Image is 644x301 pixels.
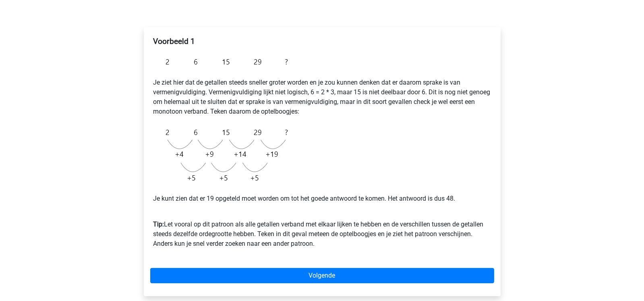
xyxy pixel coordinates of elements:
img: Figure sequences Example 3.png [153,52,292,71]
p: Je ziet hier dat de getallen steeds sneller groter worden en je zou kunnen denken dat er daarom s... [153,78,491,116]
a: Volgende [150,268,494,283]
p: Je kunt zien dat er 19 opgeteld moet worden om tot het goede antwoord te komen. Het antwoord is d... [153,194,491,203]
b: Tip: [153,220,164,228]
img: Figure sequences Example 3 explanation.png [153,123,292,187]
p: Let vooral op dit patroon als alle getallen verband met elkaar lijken te hebben en de verschillen... [153,210,491,249]
b: Voorbeeld 1 [153,37,195,46]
